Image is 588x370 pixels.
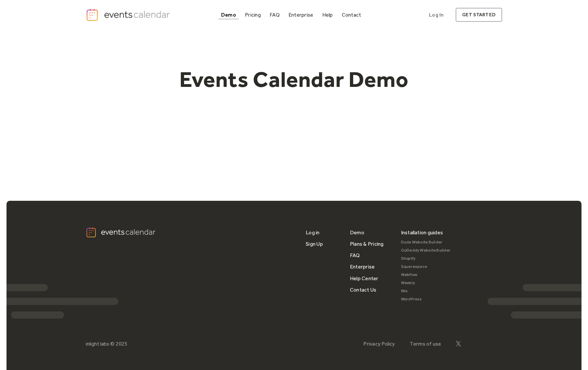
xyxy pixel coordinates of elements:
[350,238,384,250] a: Plans & Pricing
[116,341,127,347] div: 2025
[350,261,375,272] a: Enterprise
[456,8,502,22] a: get started
[401,263,451,271] a: Squarespace
[288,13,313,17] div: Enterprise
[401,271,451,279] a: Webflow
[322,13,333,17] div: Help
[86,341,114,347] div: inlight labs ©
[339,10,364,19] a: Contact
[422,8,450,22] a: Log In
[401,227,443,238] div: Installation guides
[242,10,263,19] a: Pricing
[221,13,236,17] div: Demo
[363,341,395,347] a: Privacy Policy
[401,279,451,287] a: Weebly
[320,10,336,19] a: Help
[267,10,282,19] a: FAQ
[270,13,280,17] div: FAQ
[401,246,451,254] a: GoDaddy Website Builder
[350,273,379,284] a: Help Center
[169,66,419,93] h1: Events Calendar Demo
[245,13,261,17] div: Pricing
[219,10,239,19] a: Demo
[342,13,361,17] div: Contact
[350,250,360,261] a: FAQ
[401,238,451,246] a: Duda Website Builder
[410,341,441,347] a: Terms of use
[350,284,376,295] a: Contact Us
[286,10,316,19] a: Enterprise
[306,238,323,250] a: Sign Up
[350,227,364,238] a: Demo
[86,8,172,21] a: home
[306,227,319,238] a: Log in
[401,254,451,263] a: Shopify
[401,287,451,295] a: Wix
[401,295,451,303] a: WordPress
